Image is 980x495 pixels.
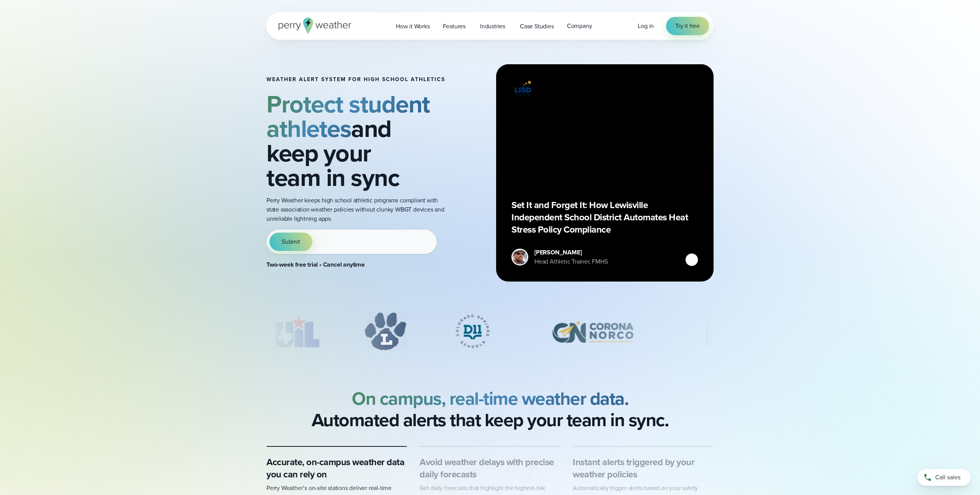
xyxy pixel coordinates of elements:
a: Try it free [666,17,709,35]
strong: Protect student athletes [266,86,430,147]
span: Try it free [675,21,700,31]
h3: Accurate, on-campus weather data you can rely on [266,456,407,480]
img: Lewisville ISD logo [511,80,534,97]
img: Des-Moines-Public-Schools.svg [684,312,792,350]
span: Submit [282,237,300,246]
h3: Instant alerts triggered by your weather policies [573,456,714,480]
p: Set It and Forget It: How Lewisville Independent School District Automates Heat Stress Policy Com... [511,199,698,236]
a: Call sales [917,469,971,486]
div: Head Athletic Trainer, FMHS [534,257,608,266]
span: Case Studies [520,22,554,31]
div: [PERSON_NAME] [534,248,608,257]
a: Case Studies [513,18,560,34]
img: cody-henschke-headshot [513,250,527,264]
img: Corona-Norco-Unified-School-District.svg [538,312,647,350]
span: Log in [638,21,654,30]
span: Industries [480,22,505,31]
h1: Weather Alert System for High School Athletics [266,77,446,83]
strong: On campus, real-time weather data. [352,385,628,412]
div: 4 of 12 [538,312,647,350]
span: How it Works [396,22,430,31]
h2: and keep your team in sync [266,92,446,190]
span: Features [443,22,465,31]
strong: Two-week free trial • Cancel anytime [266,260,365,269]
div: 2 of 12 [364,312,407,350]
div: 1 of 12 [266,312,328,350]
p: Perry Weather keeps high school athletic programs compliant with state association weather polici... [266,196,446,223]
span: Call sales [935,473,960,482]
span: Company [567,21,592,31]
div: slideshow [266,312,714,354]
button: Submit [269,233,312,251]
h2: Automated alerts that keep your team in sync. [312,388,669,431]
a: How it Works [389,18,436,34]
img: UIL.svg [266,312,328,350]
h3: Avoid weather delays with precise daily forecasts [420,456,560,480]
a: Log in [638,21,654,31]
img: Colorado-Springs-School-District.svg [444,312,501,350]
div: 5 of 12 [684,312,792,350]
div: 3 of 12 [444,312,501,350]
